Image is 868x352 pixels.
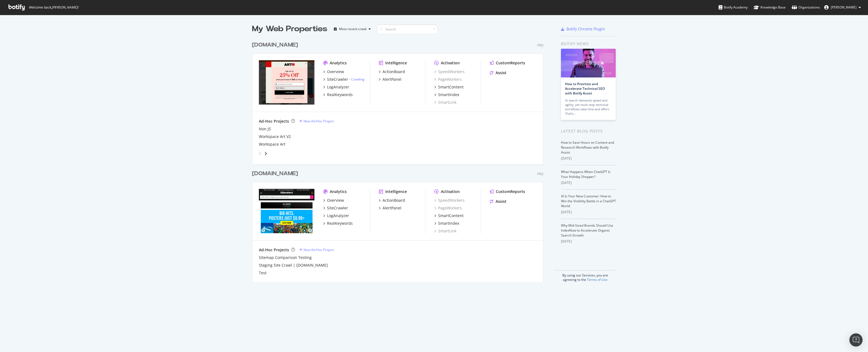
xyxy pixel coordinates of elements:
a: Botify Chrome Plugin [561,26,605,32]
a: Terms of Use [587,277,607,282]
a: LogAnalyzer [323,84,349,90]
div: AlertPanel [383,77,401,82]
div: RealKeywords [327,221,353,226]
a: New Ad-Hoc Project [299,119,334,123]
div: Activation [441,189,460,194]
a: ActionBoard [379,69,405,74]
a: [DOMAIN_NAME] [252,41,300,49]
div: Assist [496,199,507,204]
a: SmartContent [434,84,464,90]
a: Assist [490,70,507,76]
input: Search [377,24,438,34]
div: Ad-Hoc Projects [259,247,289,253]
a: SmartIndex [434,221,459,226]
div: [DOMAIN_NAME] [252,170,298,178]
div: Assist [496,70,507,76]
div: CustomReports [496,189,525,194]
div: - [349,77,364,82]
a: Test [259,270,267,276]
a: CustomReports [490,60,525,66]
a: Staging Site Crawl | [DOMAIN_NAME] [259,262,328,268]
div: Knowledge Base [754,5,786,10]
div: [DATE] [561,156,616,161]
div: Activation [441,60,460,66]
div: Intelligence [385,189,407,194]
a: Why Mid-Sized Brands Should Use IndexNow to Accelerate Organic Search Growth [561,223,613,238]
div: Pro [537,172,543,176]
div: [DATE] [561,210,616,215]
a: SmartIndex [434,92,459,97]
div: Botify Chrome Plugin [566,26,605,32]
a: What Happens When ChatGPT Is Your Holiday Shopper? [561,169,611,179]
a: Workspace Art V2 [259,134,291,139]
div: PageWorkers [434,205,462,211]
div: Analytics [330,60,347,66]
div: angle-right [264,151,268,156]
div: SiteCrawler [327,77,348,82]
div: Intelligence [385,60,407,66]
a: LogAnalyzer [323,213,349,218]
div: PageWorkers [434,77,462,82]
div: SiteCrawler [327,205,348,211]
a: New Ad-Hoc Project [299,247,334,252]
a: How to Save Hours on Content and Research Workflows with Botify Assist [561,140,614,155]
a: Assist [490,199,507,204]
img: allposters.com [259,189,314,233]
div: angle-left [257,149,264,158]
div: Overview [327,69,344,74]
div: Workspace Art [259,142,285,147]
div: Ad-Hoc Projects [259,119,289,124]
div: Analytics [330,189,347,194]
a: SmartLink [434,228,456,234]
div: ActionBoard [383,69,405,74]
div: SmartContent [438,84,464,90]
a: SmartContent [434,213,464,218]
a: SpeedWorkers [434,198,465,203]
div: CustomReports [496,60,525,66]
div: [DOMAIN_NAME] [252,41,298,49]
div: Sitemap Comparison Testing [259,255,312,260]
div: ActionBoard [383,198,405,203]
button: Most recent crawl [332,25,373,33]
div: Organizations [792,5,820,10]
a: SiteCrawler- Crawling [323,77,364,82]
div: New Ad-Hoc Project [303,119,334,123]
a: AlertPanel [379,77,401,82]
button: [PERSON_NAME] [820,3,865,12]
div: By using our Services, you are agreeing to the [554,270,616,282]
a: Non JS [259,126,271,132]
div: New Ad-Hoc Project [303,247,334,252]
img: How to Prioritize and Accelerate Technical SEO with Botify Assist [561,49,616,77]
div: SmartIndex [438,221,459,226]
div: [DATE] [561,239,616,244]
a: How to Prioritize and Accelerate Technical SEO with Botify Assist [565,82,605,96]
a: Crawling [351,77,364,82]
a: Overview [323,198,344,203]
a: ActionBoard [379,198,405,203]
div: Pro [537,43,543,48]
div: grid [252,34,548,282]
a: SpeedWorkers [434,69,465,74]
a: SiteCrawler [323,205,348,211]
div: Overview [327,198,344,203]
div: LogAnalyzer [327,84,349,90]
a: Overview [323,69,344,74]
a: CustomReports [490,189,525,194]
div: Botify news [561,41,616,47]
span: David Cozza [831,5,857,10]
a: RealKeywords [323,92,353,97]
a: SmartLink [434,100,456,105]
div: AI search demands speed and agility, yet multi-step technical workflows take time and effort. Tha... [565,98,612,116]
div: Most recent crawl [339,27,366,31]
a: [DOMAIN_NAME] [252,170,300,178]
div: [DATE] [561,180,616,185]
span: Welcome back, [PERSON_NAME] ! [29,5,78,10]
a: AI Is Your New Customer: How to Win the Visibility Battle in a ChatGPT World [561,194,616,208]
